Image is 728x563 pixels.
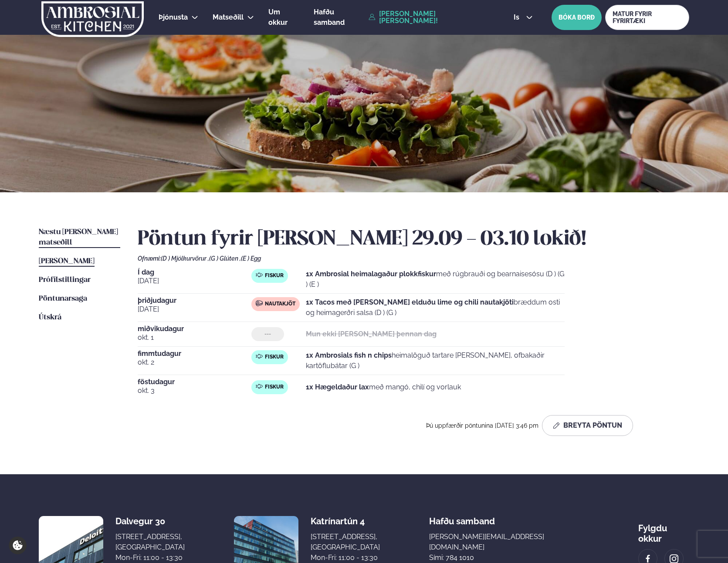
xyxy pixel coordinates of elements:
[256,353,263,360] img: fish.svg
[39,227,120,248] a: Næstu [PERSON_NAME] matseðill
[39,228,118,246] span: Næstu [PERSON_NAME] matseðill
[311,516,380,526] div: Katrínartún 4
[115,516,185,526] div: Dalvegur 30
[209,255,241,262] span: (G ) Glúten ,
[429,509,495,526] span: Hafðu samband
[268,8,288,27] span: Um okkur
[39,256,95,267] a: [PERSON_NAME]
[369,10,494,24] a: [PERSON_NAME] [PERSON_NAME]!
[138,297,251,304] span: þriðjudagur
[507,14,539,21] button: is
[514,14,522,21] span: is
[638,516,689,544] div: Fylgdu okkur
[429,553,589,563] p: Sími: 784 1010
[138,269,251,276] span: Í dag
[429,532,589,553] a: [PERSON_NAME][EMAIL_ADDRESS][DOMAIN_NAME]
[138,276,251,286] span: [DATE]
[138,304,251,315] span: [DATE]
[39,258,95,265] span: [PERSON_NAME]
[268,7,299,28] a: Um okkur
[256,383,263,390] img: fish.svg
[265,354,284,361] span: Fiskur
[311,532,380,553] div: [STREET_ADDRESS], [GEOGRAPHIC_DATA]
[265,384,284,391] span: Fiskur
[542,415,633,436] button: Breyta Pöntun
[314,7,364,28] a: Hafðu samband
[265,301,295,308] span: Nautakjöt
[256,300,263,307] img: beef.svg
[264,331,271,338] span: ---
[241,255,261,262] span: (E ) Egg
[159,13,188,21] span: Þjónusta
[306,351,392,359] strong: 1x Ambrosials fish n chips
[9,536,27,554] a: Cookie settings
[41,1,145,37] img: logo
[159,12,188,23] a: Þjónusta
[306,298,514,306] strong: 1x Tacos með [PERSON_NAME] elduðu lime og chili nautakjöti
[138,350,251,357] span: fimmtudagur
[161,255,209,262] span: (D ) Mjólkurvörur ,
[39,275,91,285] a: Prófílstillingar
[138,332,251,343] span: okt. 1
[138,325,251,332] span: miðvikudagur
[306,269,565,290] p: með rúgbrauði og bearnaisesósu (D ) (G ) (E )
[306,350,565,371] p: heimalöguð tartare [PERSON_NAME], ofbakaðir kartöflubátar (G )
[115,553,185,563] div: Mon-Fri: 11:00 - 13:30
[213,12,244,23] a: Matseðill
[138,357,251,368] span: okt. 2
[138,379,251,385] span: föstudagur
[39,276,91,284] span: Prófílstillingar
[426,422,538,429] span: Þú uppfærðir pöntunina [DATE] 3:46 pm
[306,270,436,278] strong: 1x Ambrosial heimalagaður plokkfiskur
[306,383,369,391] strong: 1x Hægeldaður lax
[605,5,689,30] a: MATUR FYRIR FYRIRTÆKI
[39,314,61,321] span: Útskrá
[552,5,602,30] button: BÓKA BORÐ
[138,227,689,251] h2: Pöntun fyrir [PERSON_NAME] 29.09 - 03.10 lokið!
[39,294,87,304] a: Pöntunarsaga
[314,8,345,27] span: Hafðu samband
[306,297,565,318] p: bræddum osti og heimagerðri salsa (D ) (G )
[311,553,380,563] div: Mon-Fri: 11:00 - 13:30
[39,295,87,302] span: Pöntunarsaga
[306,382,461,392] p: með mangó, chilí og vorlauk
[256,271,263,278] img: fish.svg
[115,532,185,553] div: [STREET_ADDRESS], [GEOGRAPHIC_DATA]
[306,330,437,338] strong: Mun ekki [PERSON_NAME] þennan dag
[39,312,61,323] a: Útskrá
[138,255,689,262] div: Ofnæmi:
[265,272,284,279] span: Fiskur
[213,13,244,21] span: Matseðill
[138,385,251,396] span: okt. 3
